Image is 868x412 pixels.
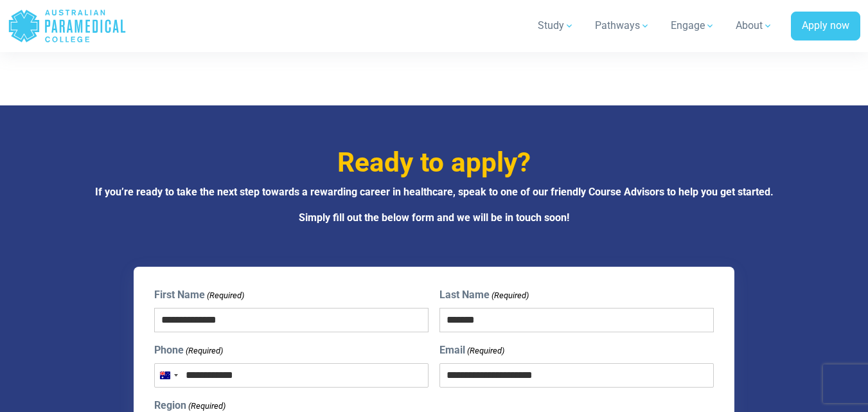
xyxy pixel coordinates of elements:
a: Engage [663,8,723,44]
h3: Ready to apply? [72,147,797,179]
a: Australian Paramedical College [8,5,127,47]
span: (Required) [184,345,223,357]
strong: Simply fill out the below form and we will be in touch soon! [299,211,569,224]
label: Phone [154,343,223,358]
a: Study [530,8,582,44]
span: (Required) [466,345,505,357]
a: Apply now [791,12,860,41]
a: About [728,8,781,44]
label: Last Name [439,287,529,303]
strong: If you’re ready to take the next step towards a rewarding career in healthcare, speak to one of o... [95,186,774,198]
button: Selected country [155,364,182,387]
label: First Name [154,287,244,303]
label: Email [439,343,504,358]
a: Pathways [587,8,658,44]
span: (Required) [206,289,244,302]
span: (Required) [491,289,529,302]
